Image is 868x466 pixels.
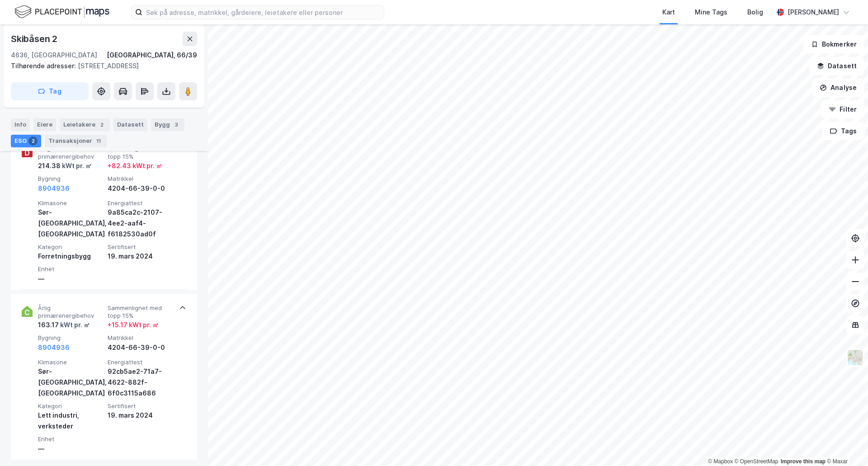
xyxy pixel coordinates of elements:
[11,50,97,61] div: 4636, [GEOGRAPHIC_DATA]
[14,4,109,20] img: logo.f888ab2527a4732fd821a326f86c7f29.svg
[11,118,30,131] div: Info
[108,251,174,262] div: 19. mars 2024
[38,145,104,160] span: Årlig primærenergibehov
[38,358,104,366] span: Klimasone
[38,175,104,183] span: Bygning
[38,183,70,194] button: 8904936
[38,207,104,240] div: Sør-[GEOGRAPHIC_DATA], [GEOGRAPHIC_DATA]
[781,458,826,465] a: Improve this map
[59,320,90,330] div: kWt pr. ㎡
[38,199,104,207] span: Klimasone
[847,349,864,366] img: Z
[108,207,174,240] div: 9a85ca2c-2107-4ee2-aaf4-f6182530ad0f
[38,443,104,454] div: —
[38,410,104,432] div: Lett industri, verksteder
[108,402,174,410] span: Sertifisert
[812,79,864,97] button: Analyse
[822,122,864,140] button: Tags
[61,160,92,171] div: kWt pr. ㎡
[11,62,78,70] span: Tilhørende adresser:
[38,251,104,262] div: Forretningsbygg
[803,35,864,53] button: Bokmerker
[38,435,104,443] span: Enhet
[695,7,727,18] div: Mine Tags
[108,160,162,171] div: + 82.43 kWt pr. ㎡
[788,7,839,18] div: [PERSON_NAME]
[108,243,174,251] span: Sertifisert
[108,320,159,330] div: + 15.17 kWt pr. ㎡
[108,304,174,320] span: Sammenlignet med topp 15%
[823,423,868,466] iframe: Chat Widget
[662,7,675,18] div: Kart
[142,5,384,19] input: Søk på adresse, matrikkel, gårdeiere, leietakere eller personer
[38,273,104,284] div: —
[108,342,174,353] div: 4204-66-39-0-0
[108,358,174,366] span: Energiattest
[38,366,104,399] div: Sør-[GEOGRAPHIC_DATA], [GEOGRAPHIC_DATA]
[11,82,89,100] button: Tag
[735,458,778,465] a: OpenStreetMap
[38,402,104,410] span: Kategori
[108,410,174,421] div: 19. mars 2024
[151,118,184,131] div: Bygg
[60,118,110,131] div: Leietakere
[108,183,174,194] div: 4204-66-39-0-0
[97,120,106,129] div: 2
[38,334,104,342] span: Bygning
[11,135,41,147] div: ESG
[38,320,90,330] div: 163.17
[38,265,104,273] span: Enhet
[108,199,174,207] span: Energiattest
[113,118,147,131] div: Datasett
[38,304,104,320] span: Årlig primærenergibehov
[708,458,733,465] a: Mapbox
[823,423,868,466] div: Kontrollprogram for chat
[108,145,174,160] span: Sammenlignet med topp 15%
[107,50,197,61] div: [GEOGRAPHIC_DATA], 66/39
[108,334,174,342] span: Matrikkel
[747,7,763,18] div: Bolig
[94,137,103,146] div: 11
[38,342,70,353] button: 8904936
[33,118,56,131] div: Eiere
[38,160,92,171] div: 214.38
[11,32,59,46] div: Skibåsen 2
[38,243,104,251] span: Kategori
[11,61,190,71] div: [STREET_ADDRESS]
[809,57,864,75] button: Datasett
[821,100,864,118] button: Filter
[108,175,174,183] span: Matrikkel
[172,120,181,129] div: 3
[28,137,38,146] div: 2
[108,366,174,399] div: 92cb5ae2-71a7-4622-882f-6f0c3115a686
[45,135,107,147] div: Transaksjoner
